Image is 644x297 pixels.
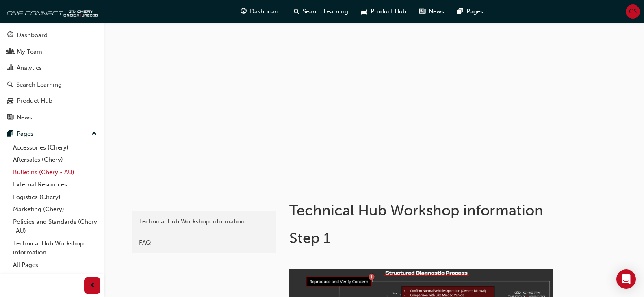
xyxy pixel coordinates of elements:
a: guage-iconDashboard [234,3,287,20]
span: car-icon [361,7,367,17]
div: Analytics [17,63,42,73]
a: car-iconProduct Hub [355,3,413,20]
a: News [3,110,100,125]
button: Pages [3,126,100,141]
div: Product Hub [17,96,52,106]
a: Product Hub [3,93,100,108]
a: External Resources [10,178,100,191]
span: CS [629,7,637,16]
span: guage-icon [7,32,13,39]
span: search-icon [294,7,299,17]
a: search-iconSearch Learning [287,3,355,20]
a: My Team [3,44,100,59]
div: Dashboard [17,30,48,40]
span: Search Learning [303,7,348,16]
button: CS [626,4,640,19]
a: Dashboard [3,28,100,43]
span: search-icon [7,81,13,89]
span: Product Hub [371,7,406,16]
a: Aftersales (Chery) [10,154,100,166]
span: Dashboard [250,7,281,16]
span: Pages [466,7,483,16]
span: chart-icon [7,65,13,72]
a: Technical Hub Workshop information [10,237,100,259]
a: Marketing (Chery) [10,203,100,216]
a: Logistics (Chery) [10,191,100,204]
span: pages-icon [457,7,463,17]
a: Analytics [3,61,100,76]
div: Technical Hub Workshop information [139,217,269,226]
div: FAQ [139,238,269,247]
span: car-icon [7,98,13,105]
button: DashboardMy TeamAnalyticsSearch LearningProduct HubNews [3,26,100,126]
a: news-iconNews [413,3,451,20]
span: news-icon [419,7,425,17]
a: Search Learning [3,77,100,92]
div: News [17,113,32,122]
a: Accessories (Chery) [10,141,100,154]
a: Bulletins (Chery - AU) [10,166,100,179]
a: Technical Hub Workshop information [135,215,273,229]
a: Policies and Standards (Chery -AU) [10,216,100,237]
span: up-icon [91,129,97,139]
a: FAQ [135,236,273,250]
div: Search Learning [16,80,62,89]
div: Open Intercom Messenger [616,269,636,289]
div: Pages [17,129,33,139]
a: pages-iconPages [451,3,490,20]
span: guage-icon [241,7,247,17]
a: All Pages [10,259,100,271]
span: people-icon [7,48,13,56]
div: My Team [17,47,42,56]
img: oneconnect [4,3,98,20]
span: pages-icon [7,130,13,138]
span: prev-icon [89,281,95,291]
span: Step 1 [289,229,331,247]
span: News [429,7,444,16]
h1: Technical Hub Workshop information [289,202,556,219]
span: news-icon [7,114,13,121]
